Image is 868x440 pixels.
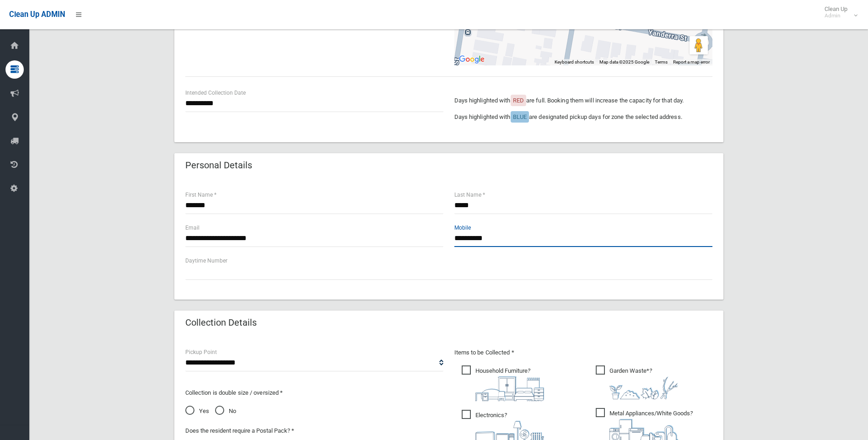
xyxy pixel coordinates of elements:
img: 4fd8a5c772b2c999c83690221e5242e0.png [609,376,678,399]
span: Yes [185,406,209,417]
span: No [215,406,236,417]
a: Open this area in Google Maps (opens a new window) [457,54,487,65]
header: Collection Details [174,314,268,332]
span: BLUE [513,113,527,120]
button: Keyboard shortcuts [555,59,594,65]
a: Report a map error [673,59,710,64]
span: Garden Waste* [596,365,678,399]
span: RED [513,97,524,104]
span: Map data ©2025 Google [599,59,649,64]
i: ? [609,367,678,399]
p: Items to be Collected * [454,347,712,358]
span: Clean Up [820,5,857,19]
i: ? [475,367,544,401]
a: Terms [655,59,668,64]
p: Days highlighted with are designated pickup days for zone the selected address. [454,112,712,123]
p: Days highlighted with are full. Booking them will increase the capacity for that day. [454,95,712,106]
span: Clean Up ADMIN [9,10,65,19]
label: Does the resident require a Postal Pack? * [185,425,294,436]
img: aa9efdbe659d29b613fca23ba79d85cb.png [475,376,544,401]
header: Personal Details [174,156,263,174]
p: Collection is double size / oversized * [185,387,443,398]
small: Admin [825,12,847,19]
span: Household Furniture [462,365,544,401]
img: Google [457,54,487,65]
button: Drag Pegman onto the map to open Street View [690,36,708,54]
